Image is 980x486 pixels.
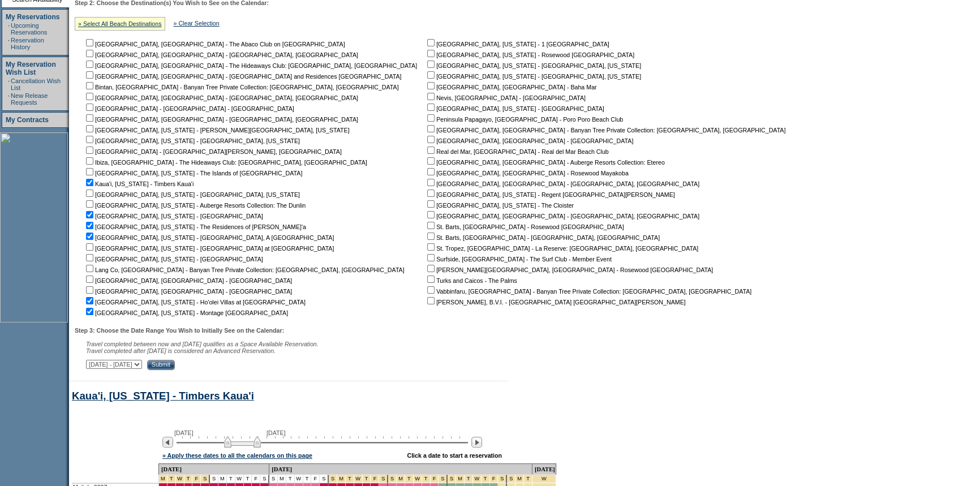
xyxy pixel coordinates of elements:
td: President's Week 2026 [176,475,184,483]
nobr: [GEOGRAPHIC_DATA], [US_STATE] - [GEOGRAPHIC_DATA], [US_STATE] [425,73,641,80]
td: S [269,475,278,483]
nobr: [GEOGRAPHIC_DATA], [US_STATE] - The Islands of [GEOGRAPHIC_DATA] [84,170,302,177]
td: President's Week 2026 [192,475,201,483]
nobr: Turks and Caicos - The Palms [425,277,517,284]
td: · [8,78,10,91]
td: Spring Break Wk 3 2026 [448,475,456,483]
td: [DATE] [532,463,556,475]
td: T [244,475,252,483]
td: F [252,475,260,483]
a: » Select All Beach Destinations [78,20,162,27]
nobr: [GEOGRAPHIC_DATA], [US_STATE] - [GEOGRAPHIC_DATA], [US_STATE] [84,137,300,144]
td: Spring Break Wk 4 2026 [524,475,532,483]
div: Click a date to start a reservation [407,452,502,459]
a: My Reservations [6,13,59,21]
nobr: Vabbinfaru, [GEOGRAPHIC_DATA] - Banyan Tree Private Collection: [GEOGRAPHIC_DATA], [GEOGRAPHIC_DATA] [425,288,751,295]
nobr: [GEOGRAPHIC_DATA], [US_STATE] - Auberge Resorts Collection: The Dunlin [84,202,306,209]
td: President's Week 2026 [159,475,167,483]
nobr: [GEOGRAPHIC_DATA], [US_STATE] - [GEOGRAPHIC_DATA], [US_STATE] [425,62,641,69]
a: Reservation History [11,37,44,50]
nobr: [PERSON_NAME], B.V.I. - [GEOGRAPHIC_DATA] [GEOGRAPHIC_DATA][PERSON_NAME] [425,299,686,306]
nobr: [GEOGRAPHIC_DATA], [US_STATE] - [GEOGRAPHIC_DATA] [425,105,604,112]
td: Spring Break Wk 1 2026 [363,475,371,483]
td: S [210,475,218,483]
nobr: [GEOGRAPHIC_DATA], [GEOGRAPHIC_DATA] - [GEOGRAPHIC_DATA] and Residences [GEOGRAPHIC_DATA] [84,73,401,80]
nobr: [GEOGRAPHIC_DATA], [US_STATE] - The Cloister [425,202,574,209]
td: T [303,475,312,483]
td: M [278,475,286,483]
nobr: [GEOGRAPHIC_DATA], [GEOGRAPHIC_DATA] - The Abaco Club on [GEOGRAPHIC_DATA] [84,41,345,48]
a: » Apply these dates to all the calendars on this page [162,452,312,459]
td: W [235,475,244,483]
td: W [295,475,303,483]
nobr: [GEOGRAPHIC_DATA], [US_STATE] - Montage [GEOGRAPHIC_DATA] [84,309,288,316]
a: New Release Requests [11,92,48,106]
td: President's Week 2026 [184,475,193,483]
nobr: [GEOGRAPHIC_DATA], [GEOGRAPHIC_DATA] - [GEOGRAPHIC_DATA], [GEOGRAPHIC_DATA] [425,213,699,220]
td: Spring Break Wk 3 2026 [482,475,490,483]
nobr: Bintan, [GEOGRAPHIC_DATA] - Banyan Tree Private Collection: [GEOGRAPHIC_DATA], [GEOGRAPHIC_DATA] [84,84,399,91]
a: Cancellation Wish List [11,78,61,91]
td: Spring Break Wk 2 2026 [422,475,431,483]
a: Upcoming Reservations [11,22,47,36]
td: Spring Break Wk 3 2026 [498,475,507,483]
nobr: [GEOGRAPHIC_DATA], [US_STATE] - 1 [GEOGRAPHIC_DATA] [425,41,609,48]
nobr: [GEOGRAPHIC_DATA] - [GEOGRAPHIC_DATA][PERSON_NAME], [GEOGRAPHIC_DATA] [84,148,342,155]
nobr: Surfside, [GEOGRAPHIC_DATA] - The Surf Club - Member Event [425,256,612,263]
td: Spring Break Wk 1 2026 [329,475,337,483]
a: Kaua'i, [US_STATE] - Timbers Kaua'i [72,390,254,402]
nobr: Real del Mar, [GEOGRAPHIC_DATA] - Real del Mar Beach Club [425,148,609,155]
a: My Contracts [6,116,49,124]
td: · [8,22,10,36]
td: Spring Break Wk 1 2026 [337,475,346,483]
td: · [8,37,10,50]
nobr: [GEOGRAPHIC_DATA], [GEOGRAPHIC_DATA] - Banyan Tree Private Collection: [GEOGRAPHIC_DATA], [GEOGRA... [425,127,785,134]
td: Spring Break Wk 3 2026 [490,475,498,483]
nobr: [GEOGRAPHIC_DATA], [US_STATE] - [GEOGRAPHIC_DATA] [84,213,263,220]
span: Travel completed between now and [DATE] qualifies as a Space Available Reservation. [86,341,319,347]
nobr: Ibiza, [GEOGRAPHIC_DATA] - The Hideaways Club: [GEOGRAPHIC_DATA], [GEOGRAPHIC_DATA] [84,159,367,166]
td: Spring Break Wk 2 2026 [388,475,397,483]
td: Spring Break Wk 2 2026 [397,475,405,483]
nobr: [GEOGRAPHIC_DATA], [GEOGRAPHIC_DATA] - Baha Mar [425,84,596,91]
img: Previous [162,437,173,448]
td: Spring Break Wk 3 2026 [465,475,473,483]
td: S [260,475,269,483]
nobr: Lang Co, [GEOGRAPHIC_DATA] - Banyan Tree Private Collection: [GEOGRAPHIC_DATA], [GEOGRAPHIC_DATA] [84,266,405,273]
b: Step 3: Choose the Date Range You Wish to Initially See on the Calendar: [75,327,284,334]
nobr: [GEOGRAPHIC_DATA], [GEOGRAPHIC_DATA] - Auberge Resorts Collection: Etereo [425,159,665,166]
td: Spring Break Wk 4 2026 [532,475,556,483]
td: Spring Break Wk 3 2026 [473,475,482,483]
img: Next [471,437,482,448]
td: · [8,92,10,106]
td: Spring Break Wk 1 2026 [354,475,363,483]
nobr: [GEOGRAPHIC_DATA], [US_STATE] - [PERSON_NAME][GEOGRAPHIC_DATA], [US_STATE] [84,127,350,134]
span: [DATE] [267,429,286,436]
a: » Clear Selection [174,20,220,27]
a: My Reservation Wish List [6,61,56,76]
span: [DATE] [174,429,194,436]
td: Spring Break Wk 4 2026 [515,475,524,483]
nobr: [GEOGRAPHIC_DATA], [US_STATE] - Rosewood [GEOGRAPHIC_DATA] [425,51,634,58]
nobr: St. Tropez, [GEOGRAPHIC_DATA] - La Reserve: [GEOGRAPHIC_DATA], [GEOGRAPHIC_DATA] [425,245,698,252]
nobr: [GEOGRAPHIC_DATA], [GEOGRAPHIC_DATA] - [GEOGRAPHIC_DATA], [GEOGRAPHIC_DATA] [84,51,358,58]
td: [DATE] [159,463,269,475]
nobr: [GEOGRAPHIC_DATA], [GEOGRAPHIC_DATA] - [GEOGRAPHIC_DATA], [GEOGRAPHIC_DATA] [84,116,358,123]
nobr: [GEOGRAPHIC_DATA], [US_STATE] - Ho'olei Villas at [GEOGRAPHIC_DATA] [84,299,306,306]
nobr: [GEOGRAPHIC_DATA], [US_STATE] - [GEOGRAPHIC_DATA], [US_STATE] [84,191,300,198]
td: T [286,475,295,483]
nobr: [GEOGRAPHIC_DATA], [GEOGRAPHIC_DATA] - Rosewood Mayakoba [425,170,629,177]
nobr: [GEOGRAPHIC_DATA], [US_STATE] - [GEOGRAPHIC_DATA] at [GEOGRAPHIC_DATA] [84,245,334,252]
nobr: Nevis, [GEOGRAPHIC_DATA] - [GEOGRAPHIC_DATA] [425,94,586,101]
td: Spring Break Wk 1 2026 [346,475,354,483]
td: Spring Break Wk 2 2026 [414,475,422,483]
nobr: [GEOGRAPHIC_DATA], [US_STATE] - [GEOGRAPHIC_DATA] [84,256,263,263]
td: President's Week 2026 [201,475,210,483]
td: Spring Break Wk 3 2026 [456,475,465,483]
td: President's Week 2026 [167,475,176,483]
td: Spring Break Wk 1 2026 [371,475,379,483]
nobr: [GEOGRAPHIC_DATA], [GEOGRAPHIC_DATA] - The Hideaways Club: [GEOGRAPHIC_DATA], [GEOGRAPHIC_DATA] [84,62,417,69]
nobr: [GEOGRAPHIC_DATA], [US_STATE] - Regent [GEOGRAPHIC_DATA][PERSON_NAME] [425,191,675,198]
td: Spring Break Wk 2 2026 [431,475,439,483]
td: M [218,475,227,483]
